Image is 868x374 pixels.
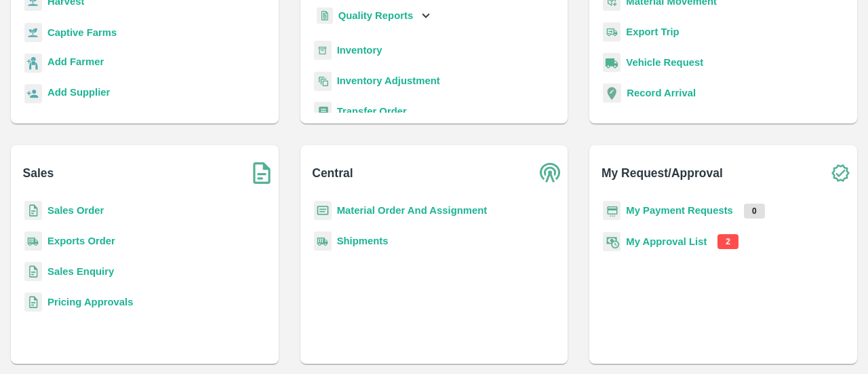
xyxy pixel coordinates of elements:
[626,236,707,247] a: My Approval List
[603,231,620,252] img: approval
[314,71,332,91] img: inventory
[337,236,389,246] a: Shipments
[626,57,703,68] a: Vehicle Request
[24,201,42,221] img: sales
[601,164,723,183] b: My Request/Approval
[47,27,117,38] a: Captive Farms
[338,10,414,21] b: Quality Reports
[534,156,568,190] img: central
[314,102,332,121] img: whTransfer
[47,54,104,73] a: Add Farmer
[23,164,54,183] b: Sales
[47,85,110,103] a: Add Supplier
[337,45,382,56] a: Inventory
[317,7,333,24] img: qualityReport
[24,22,42,43] img: harvest
[47,266,114,277] a: Sales Enquiry
[47,56,104,67] b: Add Farmer
[47,236,115,246] a: Exports Order
[603,201,620,221] img: payment
[744,204,765,219] p: 0
[823,156,857,190] img: check
[626,205,733,216] a: My Payment Requests
[314,2,434,30] div: Quality Reports
[337,205,488,216] a: Material Order And Assignment
[47,297,133,307] a: Pricing Approvals
[24,231,42,251] img: shipments
[337,75,440,86] a: Inventory Adjustment
[314,41,332,60] img: whInventory
[24,262,42,282] img: sales
[24,84,42,104] img: supplier
[312,164,353,183] b: Central
[603,53,620,73] img: vehicle
[47,205,104,216] a: Sales Order
[717,234,738,249] p: 2
[626,26,679,37] a: Export Trip
[603,83,621,102] img: recordArrival
[314,231,332,251] img: shipments
[314,201,332,221] img: centralMaterial
[47,87,110,98] b: Add Supplier
[24,293,42,312] img: sales
[337,106,407,117] a: Transfer Order
[24,54,42,73] img: farmer
[627,88,696,98] a: Record Arrival
[245,156,279,190] img: soSales
[603,22,620,42] img: delivery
